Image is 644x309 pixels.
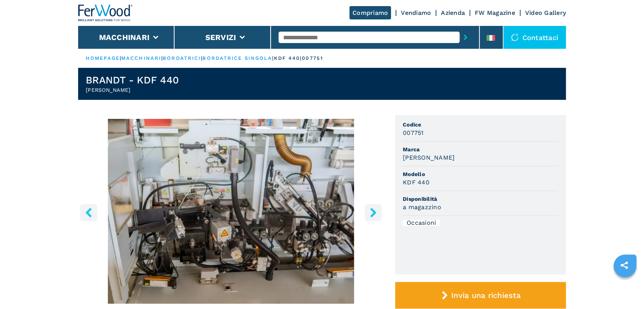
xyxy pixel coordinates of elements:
[80,204,97,221] button: left-button
[272,55,274,61] span: |
[86,55,120,61] a: HOMEPAGE
[205,33,236,42] button: Servizi
[503,26,566,49] div: Contattaci
[451,291,521,300] span: Invia una richiesta
[441,9,465,16] a: Azienda
[403,178,429,187] h3: KDF 440
[615,256,634,275] a: sharethis
[403,146,558,153] span: Marca
[612,275,638,303] iframe: Chat
[460,29,471,46] button: submit-button
[99,33,150,42] button: Macchinari
[161,55,163,61] span: |
[78,5,133,21] img: Ferwood
[349,6,391,19] a: Compriamo
[86,74,179,86] h1: BRANDT - KDF 440
[403,195,558,203] span: Disponibilità
[78,119,384,304] div: Go to Slide 8
[274,55,302,62] p: kdf 440 |
[163,55,201,61] a: bordatrici
[78,119,384,304] img: Bordatrice Singola BRANDT KDF 440
[403,170,558,178] span: Modello
[525,9,566,16] a: Video Gallery
[403,153,455,162] h3: [PERSON_NAME]
[511,34,519,41] img: Contattaci
[202,55,272,61] a: bordatrice singola
[401,9,431,16] a: Vendiamo
[365,204,382,221] button: right-button
[395,282,566,309] button: Invia una richiesta
[475,9,515,16] a: FW Magazine
[403,121,558,128] span: Codice
[403,220,440,226] div: Occasioni
[403,203,441,211] h3: a magazzino
[403,128,424,137] h3: 007751
[201,55,202,61] span: |
[120,55,121,61] span: |
[121,55,161,61] a: macchinari
[86,86,179,94] h2: [PERSON_NAME]
[302,55,323,62] p: 007751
